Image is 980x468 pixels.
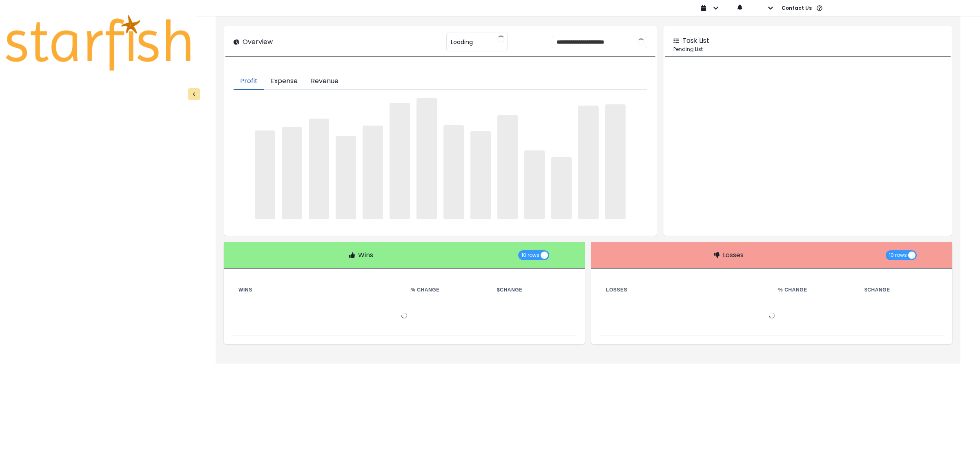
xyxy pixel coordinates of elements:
[232,285,404,295] th: Wins
[578,106,599,219] span: ‌
[497,115,518,220] span: ‌
[234,73,264,90] button: Profit
[599,285,772,295] th: Losses
[390,103,410,219] span: ‌
[404,285,490,295] th: % Change
[772,285,858,295] th: % Change
[336,136,356,220] span: ‌
[309,119,329,220] span: ‌
[524,150,545,220] span: ‌
[443,125,464,220] span: ‌
[470,131,491,220] span: ‌
[416,98,437,219] span: ‌
[551,157,572,219] span: ‌
[858,285,944,295] th: $ Change
[521,250,539,260] span: 10 rows
[682,36,709,46] p: Task List
[255,130,275,220] span: ‌
[363,126,383,219] span: ‌
[358,250,373,260] p: Wins
[889,250,907,260] span: 10 rows
[264,73,304,90] button: Expense
[490,285,577,295] th: $ Change
[243,37,273,47] p: Overview
[605,104,626,219] span: ‌
[282,127,302,219] span: ‌
[723,250,744,260] p: Losses
[451,33,473,51] span: Loading
[304,73,345,90] button: Revenue
[673,46,942,53] p: Pending List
